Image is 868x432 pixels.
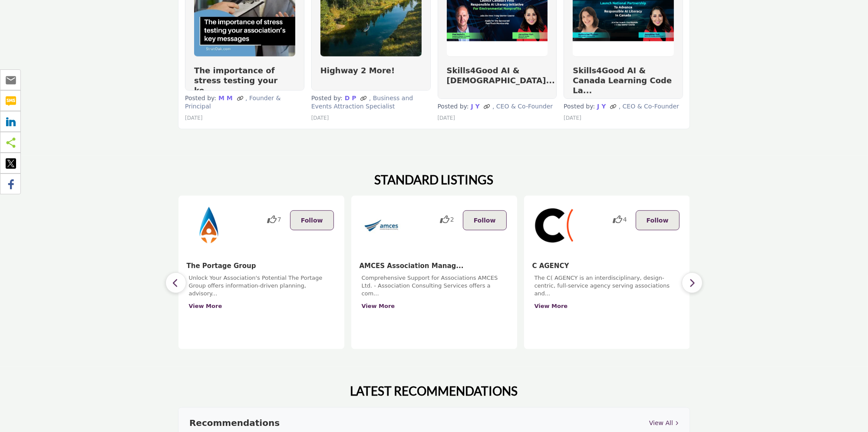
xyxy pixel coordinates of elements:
a: AMCES Association Manag... [360,262,464,270]
h2: LATEST RECOMMENDATIONS [350,384,518,399]
strong: J Y [471,103,480,110]
span: Follow [301,217,323,224]
a: View All [649,419,679,428]
a: C AGENCY [532,262,569,270]
a: The Portage Group [187,262,256,270]
strong: J Y [597,103,606,110]
a: D P [343,95,359,101]
span: , Founder & Principal [185,95,281,110]
p: Posted by: [438,102,557,111]
h3: Recommendations [189,416,280,429]
a: M M [216,95,235,101]
button: Follow [636,210,680,230]
img: C AGENCY [535,206,574,245]
span: 7 [277,215,281,224]
div: The C( AGENCY is an interdisciplinary, design-centric, full-service agency serving associations a... [535,274,680,339]
div: Comprehensive Support for Associations AMCES Ltd. - Association Consulting Services offers a com... [362,274,507,339]
h2: STANDARD LISTINGS [375,173,494,187]
span: , Business and Events Attraction Specialist [311,95,413,110]
a: View More [362,303,395,309]
img: AMCES Association Manag... [362,206,401,245]
a: The importance of stress testing your ke... [194,66,277,95]
a: J Y [469,103,482,110]
a: Highway 2 More! [320,66,395,75]
span: 4 [623,215,627,224]
a: View More [535,303,568,309]
span: 2 [450,215,454,224]
div: Unlock Your Association's Potential The Portage Group offers information-driven planning, advisor... [189,274,334,339]
a: Skills4Good AI & [DEMOGRAPHIC_DATA]... [447,66,555,85]
span: [DATE] [564,115,581,121]
span: , CEO & Co-Founder [619,103,679,110]
span: Follow [647,217,669,224]
span: Follow [474,217,496,224]
a: View More [189,303,222,309]
span: [DATE] [185,115,203,121]
button: Follow [463,210,507,230]
a: J Y [595,103,608,110]
span: [DATE] [311,115,329,121]
p: Posted by: [311,94,431,111]
p: Posted by: [564,102,683,111]
strong: D P [345,95,356,101]
strong: M M [218,95,233,101]
span: [DATE] [438,115,455,121]
span: , CEO & Co-Founder [492,103,553,110]
button: Follow [290,210,334,230]
p: Posted by: [185,94,304,111]
img: The Portage Group [189,206,228,245]
a: Skills4Good AI & Canada Learning Code La... [573,66,672,95]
